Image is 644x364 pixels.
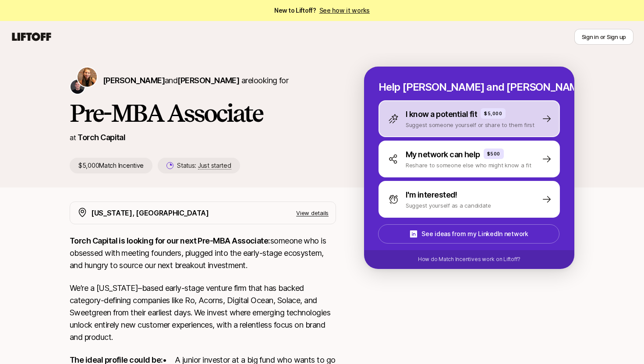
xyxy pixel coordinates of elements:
[406,120,534,129] p: Suggest someone yourself or share to them first
[71,80,85,94] img: Christopher Harper
[319,7,370,14] a: See how it works
[418,255,520,263] p: How do Match Incentives work on Liftoff?
[91,207,209,219] p: [US_STATE], [GEOGRAPHIC_DATA]
[103,76,165,85] span: [PERSON_NAME]
[103,74,288,87] p: are looking for
[78,133,125,142] a: Torch Capital
[177,76,239,85] span: [PERSON_NAME]
[70,235,336,272] p: someone who is obsessed with meeting founders, plugged into the early-stage ecosystem, and hungry...
[70,282,336,343] p: We’re a [US_STATE]–based early-stage venture firm that has backed category-defining companies lik...
[70,158,152,173] p: $5,000 Match Incentive
[78,67,97,87] img: Katie Reiner
[274,5,370,16] span: New to Liftoff?
[70,100,336,126] h1: Pre-MBA Associate
[165,76,239,85] span: and
[406,148,480,161] p: My network can help
[406,108,477,120] p: I know a potential fit
[70,132,76,143] p: at
[487,150,500,157] p: $500
[378,224,559,244] button: See ideas from my LinkedIn network
[379,81,560,93] p: Help [PERSON_NAME] and [PERSON_NAME] hire
[198,162,231,170] span: Just started
[70,236,270,245] strong: Torch Capital is looking for our next Pre-MBA Associate:
[406,161,531,170] p: Reshare to someone else who might know a fit
[406,189,457,201] p: I'm interested!
[421,229,528,239] p: See ideas from my LinkedIn network
[574,29,633,45] button: Sign in or Sign up
[177,160,231,171] p: Status:
[484,110,502,117] p: $5,000
[406,201,491,210] p: Suggest yourself as a candidate
[296,209,329,217] p: View details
